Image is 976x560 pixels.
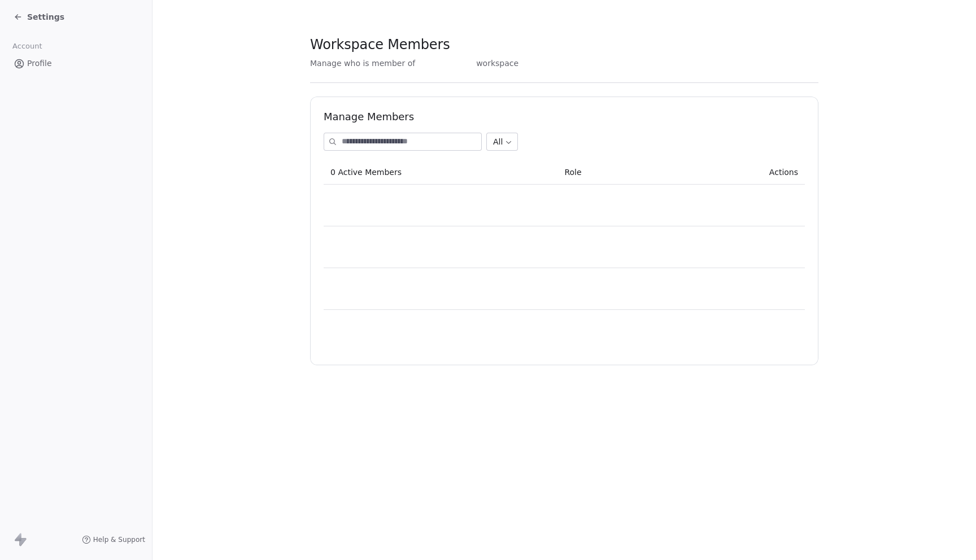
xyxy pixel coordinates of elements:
span: Help & Support [93,535,145,544]
span: Manage who is member of [310,58,415,69]
span: Actions [769,168,798,177]
span: 0 Active Members [330,168,402,177]
span: Settings [27,11,64,23]
span: Workspace Members [310,36,450,53]
span: Role [564,168,581,177]
a: Profile [9,54,143,73]
span: workspace [476,58,518,69]
a: Settings [14,11,64,23]
a: Help & Support [82,535,145,544]
span: Profile [27,58,52,69]
span: Account [7,38,47,55]
h1: Manage Members [324,110,805,124]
